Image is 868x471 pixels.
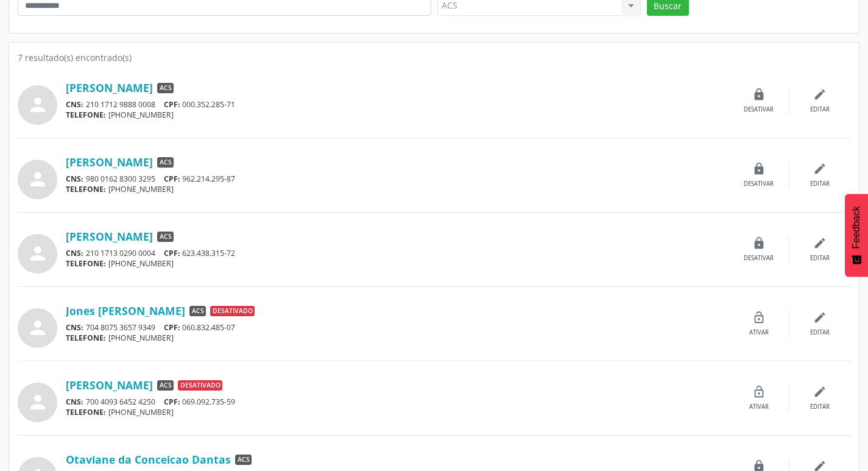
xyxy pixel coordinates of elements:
a: [PERSON_NAME] [66,81,153,94]
i: person [27,168,49,190]
div: [PHONE_NUMBER] [66,110,729,120]
i: person [27,243,49,264]
a: Jones [PERSON_NAME] [66,304,185,317]
button: Feedback - Mostrar pesquisa [845,194,868,277]
i: lock [752,88,766,101]
div: Editar [810,105,830,114]
div: Editar [810,328,830,337]
span: TELEFONE: [66,184,106,194]
span: CPF: [164,248,180,258]
i: edit [813,162,827,175]
a: Otaviane da Conceicao Dantas [66,453,231,466]
i: edit [813,88,827,101]
span: ACS [235,455,252,466]
div: [PHONE_NUMBER] [66,258,729,269]
span: ACS [157,157,174,168]
div: [PHONE_NUMBER] [66,184,729,194]
div: Editar [810,403,830,411]
div: Editar [810,254,830,263]
i: person [27,94,49,116]
span: Desativado [178,380,222,391]
div: [PHONE_NUMBER] [66,407,729,417]
div: 210 1713 0290 0004 623.438.315-72 [66,248,729,258]
span: ACS [189,306,206,317]
a: [PERSON_NAME] [66,155,153,169]
a: [PERSON_NAME] [66,230,153,243]
div: 980 0162 8300 3295 962.214.295-87 [66,174,729,184]
span: TELEFONE: [66,110,106,120]
div: 700 4093 6452 4250 069.092.735-59 [66,397,729,407]
span: CNS: [66,397,83,407]
span: ACS [157,83,174,94]
span: CNS: [66,322,83,333]
i: edit [813,385,827,398]
div: 704 8075 3657 9349 060.832.485-07 [66,322,729,333]
div: 7 resultado(s) encontrado(s) [18,51,850,64]
span: CPF: [164,322,180,333]
div: Desativar [744,254,774,263]
i: person [27,391,49,413]
i: lock [752,236,766,250]
span: CPF: [164,99,180,110]
div: Ativar [749,328,769,337]
span: TELEFONE: [66,407,106,417]
span: Desativado [210,306,255,317]
span: ACS [157,232,174,243]
span: CNS: [66,248,83,258]
i: lock_open [752,385,766,398]
i: edit [813,311,827,324]
i: lock [752,162,766,175]
i: person [27,317,49,339]
span: CNS: [66,174,83,184]
span: CPF: [164,397,180,407]
a: [PERSON_NAME] [66,378,153,392]
div: Desativar [744,105,774,114]
div: Ativar [749,403,769,411]
div: Editar [810,180,830,188]
span: CNS: [66,99,83,110]
i: edit [813,236,827,250]
span: ACS [157,380,174,391]
span: Feedback [851,206,862,249]
div: Desativar [744,180,774,188]
span: CPF: [164,174,180,184]
div: 210 1712 9888 0008 000.352.285-71 [66,99,729,110]
div: [PHONE_NUMBER] [66,333,729,343]
i: lock_open [752,311,766,324]
span: TELEFONE: [66,333,106,343]
span: TELEFONE: [66,258,106,269]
